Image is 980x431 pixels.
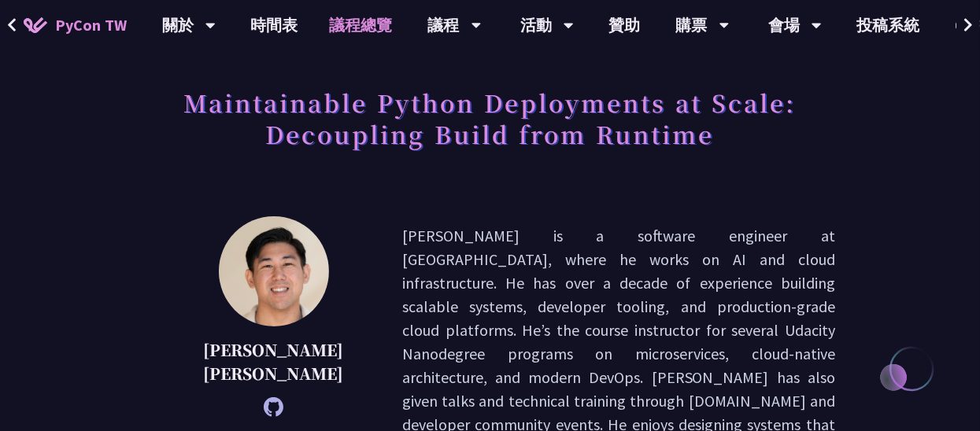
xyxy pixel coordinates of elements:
[24,17,47,33] img: Home icon of PyCon TW 2025
[145,79,835,157] h1: Maintainable Python Deployments at Scale: Decoupling Build from Runtime
[184,338,363,385] p: [PERSON_NAME] [PERSON_NAME]
[55,13,127,37] span: PyCon TW
[956,20,971,31] img: Locale Icon
[8,6,142,45] a: PyCon TW
[219,216,329,326] img: Justin Lee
